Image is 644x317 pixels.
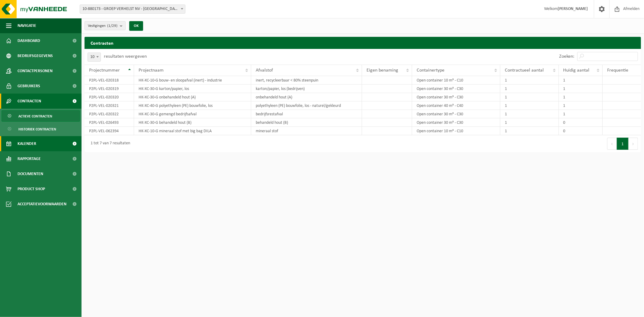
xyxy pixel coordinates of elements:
[251,93,362,101] td: onbehandeld hout (A)
[412,110,500,118] td: Open container 30 m³ - C30
[2,123,80,135] a: Historiek contracten
[18,197,66,212] span: Acceptatievoorwaarden
[18,33,40,48] span: Dashboard
[251,110,362,118] td: bedrijfsrestafval
[251,101,362,110] td: polyethyleen (PE) bouwfolie, los - naturel/gekleurd
[412,101,500,110] td: Open container 40 m³ - C40
[500,127,559,135] td: 1
[85,101,134,110] td: P2PL-VEL-020321
[18,110,52,122] span: Actieve contracten
[80,5,185,13] span: 10-880173 - GROEP VERHELST NV - OOSTENDE
[417,68,444,73] span: Containertype
[107,24,117,28] count: (1/29)
[559,54,574,59] label: Zoeken:
[85,93,134,101] td: P2PL-VEL-020320
[500,101,559,110] td: 1
[500,93,559,101] td: 1
[559,101,603,110] td: 1
[88,21,117,30] span: Vestigingen
[85,76,134,85] td: P2PL-VEL-020318
[412,118,500,127] td: Open container 30 m³ - C30
[500,118,559,127] td: 1
[18,136,36,151] span: Kalender
[134,118,251,127] td: HK-XC-30-G behandeld hout (B)
[88,53,101,61] span: 10
[88,53,101,62] span: 10
[18,63,53,78] span: Contactpersonen
[139,68,164,73] span: Projectnaam
[2,110,80,122] a: Actieve contracten
[617,138,629,150] button: 1
[134,101,251,110] td: HK-XC-40-G polyethyleen (PE) bouwfolie, los
[134,85,251,93] td: HK-XC-30-G karton/papier, los
[412,93,500,101] td: Open container 30 m³ - C30
[80,5,185,14] span: 10-880173 - GROEP VERHELST NV - OOSTENDE
[607,138,617,150] button: Previous
[85,110,134,118] td: P2PL-VEL-020322
[134,76,251,85] td: HK-XC-10-G bouw- en sloopafval (inert) - industrie
[104,54,147,59] label: resultaten weergeven
[88,138,130,149] div: 1 tot 7 van 7 resultaten
[85,85,134,93] td: P2PL-VEL-020319
[85,21,126,30] button: Vestigingen(1/29)
[607,68,628,73] span: Frequentie
[18,48,53,63] span: Bedrijfsgegevens
[251,85,362,93] td: karton/papier, los (bedrijven)
[85,127,134,135] td: P2PL-VEL-062394
[89,68,120,73] span: Projectnummer
[559,127,603,135] td: 0
[367,68,398,73] span: Eigen benaming
[563,68,590,73] span: Huidig aantal
[18,94,41,109] span: Contracten
[558,7,588,11] strong: [PERSON_NAME]
[559,110,603,118] td: 1
[559,118,603,127] td: 0
[500,85,559,93] td: 1
[412,127,500,135] td: Open container 10 m³ - C10
[500,110,559,118] td: 1
[251,118,362,127] td: behandeld hout (B)
[134,93,251,101] td: HK-XC-30-G onbehandeld hout (A)
[256,68,273,73] span: Afvalstof
[18,151,41,166] span: Rapportage
[251,76,362,85] td: inert, recycleerbaar < 80% steenpuin
[500,76,559,85] td: 1
[559,85,603,93] td: 1
[412,76,500,85] td: Open container 10 m³ - C10
[85,118,134,127] td: P2PL-VEL-026493
[505,68,544,73] span: Contractueel aantal
[18,18,36,33] span: Navigatie
[134,127,251,135] td: HK-XC-10-G mineraal stof met big bag DILA
[559,76,603,85] td: 1
[412,85,500,93] td: Open container 30 m³ - C30
[629,138,638,150] button: Next
[18,123,56,135] span: Historiek contracten
[18,78,40,94] span: Gebruikers
[18,181,45,197] span: Product Shop
[85,37,641,49] h2: Contracten
[129,21,143,31] button: OK
[18,166,43,181] span: Documenten
[134,110,251,118] td: HK-XC-30-G gemengd bedrijfsafval
[559,93,603,101] td: 1
[251,127,362,135] td: mineraal stof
